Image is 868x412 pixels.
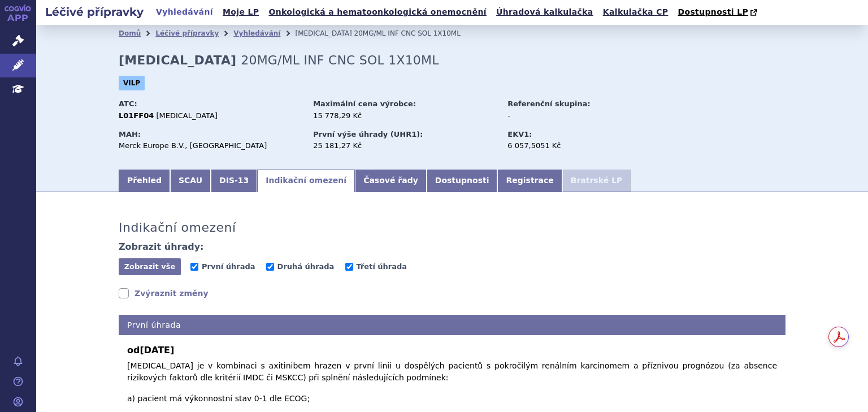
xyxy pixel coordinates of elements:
[497,170,562,192] a: Registrace
[170,170,211,192] a: SCAU
[345,263,353,271] input: Třetí úhrada
[156,111,218,120] span: [MEDICAL_DATA]
[124,262,176,271] span: Zobrazit vše
[119,288,209,299] a: Zvýraznit změny
[155,29,219,37] a: Léčivé přípravky
[313,111,497,121] div: 15 778,29 Kč
[507,130,532,138] strong: EKV1:
[119,76,145,90] span: VILP
[507,99,590,108] strong: Referenční skupina:
[354,29,461,37] span: 20MG/ML INF CNC SOL 1X10ML
[266,263,274,271] input: Druhá úhrada
[257,170,355,192] a: Indikační omezení
[355,170,427,192] a: Časové řady
[313,141,497,151] div: 25 181,27 Kč
[153,5,216,20] a: Vyhledávání
[493,5,597,20] a: Úhradová kalkulačka
[119,130,141,138] strong: MAH:
[119,241,204,253] h4: Zobrazit úhrady:
[119,258,181,275] button: Zobrazit vše
[233,29,280,37] a: Vyhledávání
[600,5,672,20] a: Kalkulačka CP
[265,5,490,20] a: Onkologická a hematoonkologická onemocnění
[241,53,439,67] span: 20MG/ML INF CNC SOL 1X10ML
[678,7,748,16] span: Dostupnosti LP
[36,4,153,20] h2: Léčivé přípravky
[190,263,198,271] input: První úhrada
[313,99,416,108] strong: Maximální cena výrobce:
[357,262,407,271] span: Třetí úhrada
[119,53,236,67] strong: [MEDICAL_DATA]
[140,345,174,355] span: [DATE]
[295,29,351,37] span: [MEDICAL_DATA]
[313,130,423,138] strong: První výše úhrady (UHR1):
[119,220,236,235] h3: Indikační omezení
[427,170,498,192] a: Dostupnosti
[119,29,141,37] a: Domů
[119,111,154,120] strong: L01FF04
[119,141,302,151] div: Merck Europe B.V., [GEOGRAPHIC_DATA]
[219,5,262,20] a: Moje LP
[277,262,335,271] span: Druhá úhrada
[507,111,635,121] div: -
[119,170,170,192] a: Přehled
[211,170,257,192] a: DIS-13
[674,5,763,20] a: Dostupnosti LP
[507,141,635,151] div: 6 057,5051 Kč
[119,315,785,336] h4: První úhrada
[127,344,777,357] b: od
[119,99,137,108] strong: ATC:
[202,262,255,271] span: První úhrada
